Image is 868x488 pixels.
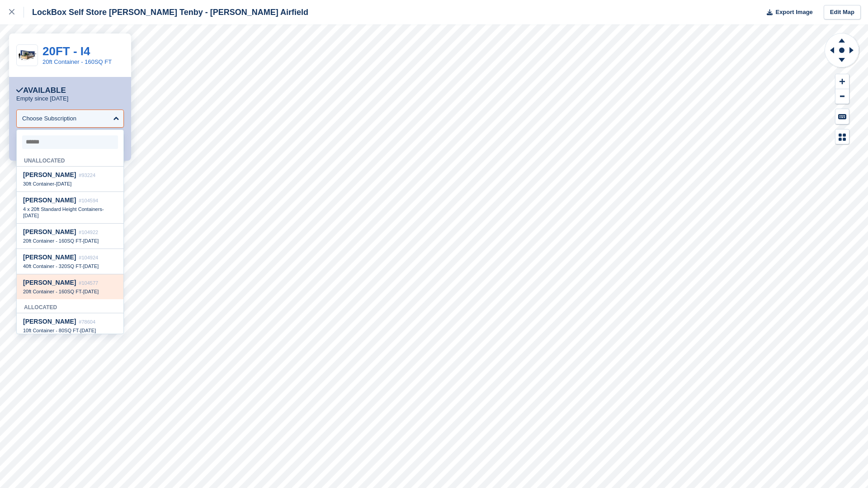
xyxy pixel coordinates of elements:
[23,228,76,235] span: [PERSON_NAME]
[835,129,849,144] button: Map Legend
[17,153,123,167] div: Unallocated
[79,230,98,235] span: #104922
[83,263,99,269] span: [DATE]
[79,172,95,178] span: #93224
[835,74,849,89] button: Zoom In
[835,109,849,124] button: Keyboard Shortcuts
[23,206,102,212] span: 4 x 20ft Standard Height Containers
[23,328,79,333] span: 10ft Container - 80SQ FT
[23,181,117,187] div: -
[23,196,76,204] span: [PERSON_NAME]
[23,279,76,286] span: [PERSON_NAME]
[761,5,813,20] button: Export Image
[22,114,76,123] div: Choose Subscription
[23,289,81,294] span: 20ft Container - 160SQ FT
[23,288,117,295] div: -
[17,48,38,63] img: 20-ft-container.jpg
[23,327,117,334] div: -
[23,263,117,269] div: -
[24,7,308,18] div: LockBox Self Store [PERSON_NAME] Tenby - [PERSON_NAME] Airfield
[80,328,96,333] span: [DATE]
[83,238,99,244] span: [DATE]
[42,58,112,65] a: 20ft Container - 160SQ FT
[23,254,76,261] span: [PERSON_NAME]
[17,299,123,313] div: Allocated
[23,206,117,219] div: -
[23,318,76,325] span: [PERSON_NAME]
[23,181,54,187] span: 30ft Container
[775,8,812,17] span: Export Image
[42,44,90,58] a: 20FT - I4
[23,238,81,244] span: 20ft Container - 160SQ FT
[79,280,98,286] span: #104577
[23,238,117,244] div: -
[16,86,66,95] div: Available
[23,263,81,269] span: 40ft Container - 320SQ FT
[23,171,76,178] span: [PERSON_NAME]
[23,213,39,218] span: [DATE]
[16,95,68,102] p: Empty since [DATE]
[83,289,99,294] span: [DATE]
[824,5,861,20] a: Edit Map
[835,89,849,104] button: Zoom Out
[56,181,72,187] span: [DATE]
[79,319,95,325] span: #78604
[79,198,98,203] span: #104594
[79,255,98,260] span: #104924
